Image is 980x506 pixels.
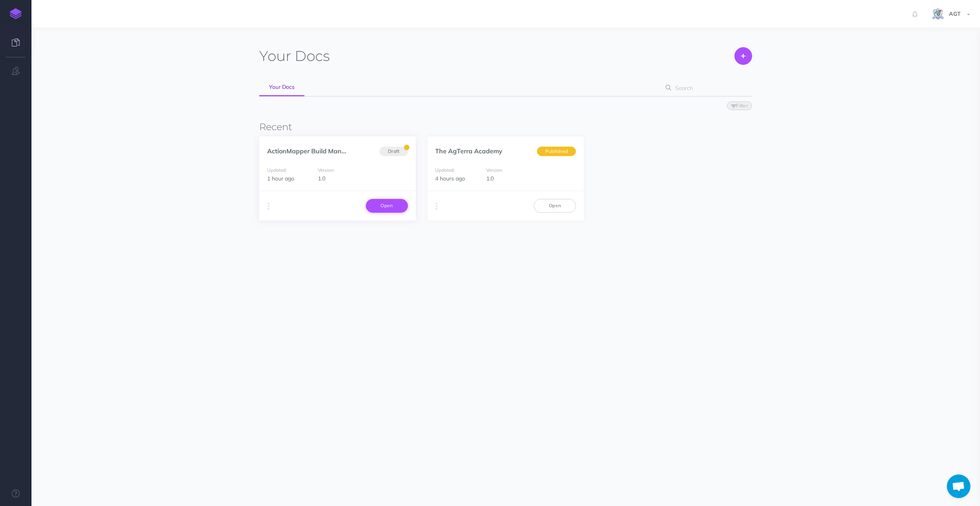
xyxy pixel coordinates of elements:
a: Open [366,199,408,212]
a: Your Docs [259,79,305,96]
a: The AgTerra Academy [436,147,503,155]
img: iCxL6hB4gPtK36lnwjqkK90dLekSAv8p9JC67nPZ.png [931,7,945,21]
span: 1.0 [486,175,494,182]
i: More actions [436,201,438,212]
span: 1.0 [318,175,325,182]
h3: Recent [259,122,752,132]
span: Your [259,47,291,64]
small: Updated: [267,167,287,173]
a: Open [534,199,576,212]
span: AGT [945,10,965,17]
span: Your Docs [269,83,295,90]
img: logo-mark.svg [10,8,22,19]
span: 4 hours ago [436,175,465,182]
small: Version: [486,167,503,173]
span: 1 hour ago [267,175,294,182]
small: Updated: [436,167,455,173]
h1: Docs [259,47,330,65]
button: Filter [727,101,752,110]
input: Search [673,81,740,95]
i: More actions [268,201,269,212]
a: ActionMapper Build Man... [267,147,346,155]
small: Version: [318,167,335,173]
a: Open chat [947,475,971,498]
